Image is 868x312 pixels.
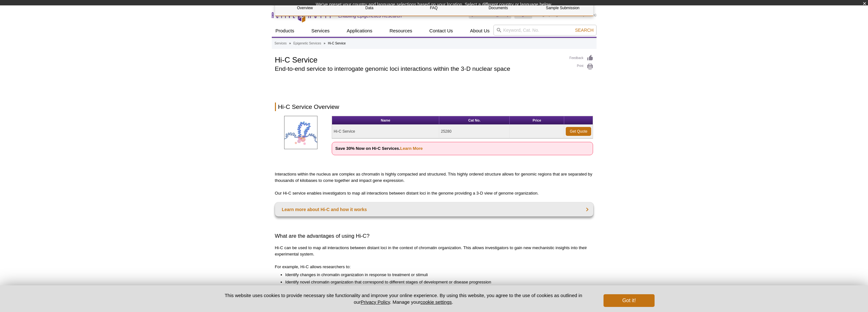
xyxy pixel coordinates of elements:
[275,232,593,240] h3: What are the advantages of using Hi-C?
[293,41,321,46] a: Epigenetic Services
[533,0,592,16] a: Sample Submission
[275,103,593,111] h2: Hi-C Service Overview
[284,116,317,149] img: Hi-C Service
[335,146,423,151] strong: Save 30% Now on Hi-C Services.
[404,0,464,16] a: FAQ
[285,279,587,285] li: Identify novel chromatin organization that correspond to different stages of development or disea...
[275,0,335,16] a: Overview
[604,294,654,307] button: Got it!
[343,25,376,37] a: Applications
[466,25,493,37] a: About Us
[272,25,298,37] a: Products
[570,63,593,70] a: Print
[510,116,564,125] th: Price
[289,42,291,45] li: »
[332,125,439,138] td: Hi-C Service
[275,202,593,216] a: Learn more about Hi-C and how it works
[285,272,587,278] li: Identify changes in chromatin organization in response to treatment or stimuli​
[275,66,563,72] h2: End-to-end service to interrogate genomic loci interactions within the 3-D nuclear space​
[400,146,423,151] a: Learn More
[439,125,510,138] td: 25280
[275,55,563,64] h1: Hi-C Service
[275,245,593,257] p: Hi-C can be used to map all interactions between distant loci in the context of chromatin organiz...
[575,28,593,33] span: Search
[328,42,346,45] li: Hi-C Service
[275,190,593,196] p: Our Hi-C service enables investigators to map all interactions between distant loci in the genome...
[214,292,593,305] p: This website uses cookies to provide necessary site functionality and improve your online experie...
[573,27,595,33] button: Search
[275,41,287,46] a: Services
[439,116,510,125] th: Cat No.
[566,127,591,136] a: Get Quote
[340,0,399,16] a: Data
[386,25,416,37] a: Resources
[493,25,597,36] input: Keyword, Cat. No.
[332,116,439,125] th: Name
[570,55,593,62] a: Feedback
[324,42,326,45] li: »
[361,299,390,305] a: Privacy Policy
[275,171,593,184] p: Interactions within the nucleus are complex as chromatin is highly compacted and structured. This...
[420,299,452,305] button: cookie settings
[275,264,593,270] p: For example, Hi-C allows researchers to:
[426,25,457,37] a: Contact Us
[308,25,334,37] a: Services
[468,0,528,16] a: Documents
